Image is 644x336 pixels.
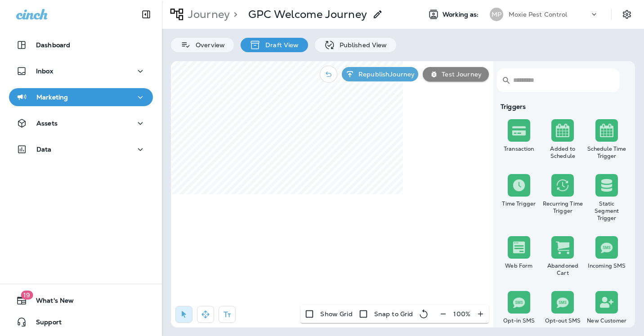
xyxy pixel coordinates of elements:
[499,200,539,207] div: Time Trigger
[9,114,153,132] button: Assets
[191,41,225,49] p: Overview
[248,8,367,21] p: GPC Welcome Journey
[543,200,583,215] div: Recurring Time Trigger
[490,8,503,21] div: MP
[320,310,352,318] p: Show Grid
[9,88,153,106] button: Marketing
[586,262,627,269] div: Incoming SMS
[374,310,413,318] p: Snap to Grid
[543,145,583,160] div: Added to Schedule
[27,318,62,329] span: Support
[423,67,489,81] button: Test Journey
[509,11,568,18] p: Moxie Pest Control
[586,317,627,324] div: New Customer
[36,67,53,75] p: Inbox
[230,8,237,21] p: >
[586,145,627,160] div: Schedule Time Trigger
[36,146,52,153] p: Data
[619,6,635,22] button: Settings
[543,317,583,324] div: Opt-out SMS
[184,8,230,21] p: Journey
[342,67,418,81] button: RepublishJourney
[499,145,539,152] div: Transaction
[9,62,153,80] button: Inbox
[499,262,539,269] div: Web Form
[497,103,629,110] div: Triggers
[261,41,299,49] p: Draft View
[9,36,153,54] button: Dashboard
[9,291,153,309] button: 19What's New
[36,120,58,127] p: Assets
[543,262,583,277] div: Abandoned Cart
[36,94,68,101] p: Marketing
[355,71,415,78] p: Republish Journey
[27,297,74,308] span: What's New
[499,317,539,324] div: Opt-in SMS
[586,200,627,222] div: Static Segment Trigger
[21,291,33,300] span: 19
[9,140,153,158] button: Data
[453,310,470,318] p: 100 %
[9,313,153,331] button: Support
[438,71,482,78] p: Test Journey
[134,5,159,23] button: Collapse Sidebar
[443,11,481,18] span: Working as:
[335,41,387,49] p: Published View
[36,41,70,49] p: Dashboard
